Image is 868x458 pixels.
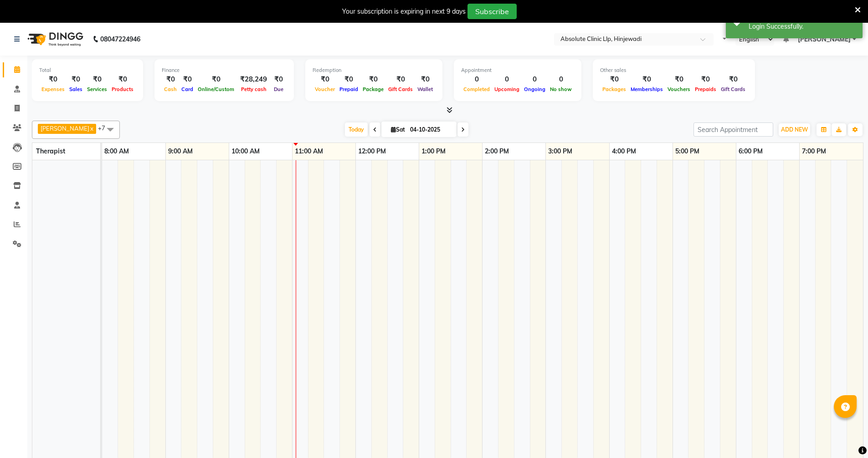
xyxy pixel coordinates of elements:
[548,74,574,85] div: 0
[179,74,195,85] div: ₹0
[461,86,492,92] span: Completed
[195,86,236,92] span: Online/Custom
[483,145,511,158] a: 2:00 PM
[719,86,748,92] span: Gift Cards
[23,26,86,52] img: logo
[85,86,109,92] span: Services
[467,4,517,19] button: Subscribe
[693,86,719,92] span: Prepaids
[600,74,628,85] div: ₹0
[461,74,492,85] div: 0
[522,74,548,85] div: 0
[600,66,748,74] div: Other sales
[337,86,360,92] span: Prepaid
[781,126,808,133] span: ADD NEW
[195,74,236,85] div: ₹0
[419,145,448,158] a: 1:00 PM
[610,145,638,158] a: 4:00 PM
[719,74,748,85] div: ₹0
[39,74,67,85] div: ₹0
[522,86,548,92] span: Ongoing
[779,123,810,136] button: ADD NEW
[39,86,67,92] span: Expenses
[337,74,360,85] div: ₹0
[628,86,665,92] span: Memberships
[800,145,828,158] a: 7:00 PM
[166,145,195,158] a: 9:00 AM
[100,26,140,52] b: 08047224946
[179,86,195,92] span: Card
[548,86,574,92] span: No show
[673,145,702,158] a: 5:00 PM
[313,86,337,92] span: Voucher
[736,145,765,158] a: 6:00 PM
[389,126,407,133] span: Sat
[415,74,435,85] div: ₹0
[229,145,262,158] a: 10:00 AM
[313,66,435,74] div: Redemption
[693,74,719,85] div: ₹0
[67,86,85,92] span: Sales
[798,35,851,44] span: [PERSON_NAME]
[36,147,65,155] span: Therapist
[600,86,628,92] span: Packages
[356,145,388,158] a: 12:00 PM
[665,74,693,85] div: ₹0
[628,74,665,85] div: ₹0
[492,74,522,85] div: 0
[360,74,386,85] div: ₹0
[360,86,386,92] span: Package
[492,86,522,92] span: Upcoming
[546,145,575,158] a: 3:00 PM
[98,124,112,132] span: +7
[162,86,179,92] span: Cash
[665,86,693,92] span: Vouchers
[236,74,271,85] div: ₹28,249
[749,22,856,31] div: Login Successfully.
[67,74,85,85] div: ₹0
[39,66,136,74] div: Total
[272,86,286,92] span: Due
[342,7,466,16] div: Your subscription is expiring in next 9 days
[415,86,435,92] span: Wallet
[102,145,131,158] a: 8:00 AM
[109,86,136,92] span: Products
[461,66,574,74] div: Appointment
[345,122,368,137] span: Today
[313,74,337,85] div: ₹0
[293,145,325,158] a: 11:00 AM
[386,86,415,92] span: Gift Cards
[162,74,179,85] div: ₹0
[89,125,93,132] a: x
[41,125,89,132] span: [PERSON_NAME]
[386,74,415,85] div: ₹0
[109,74,136,85] div: ₹0
[271,74,287,85] div: ₹0
[407,123,453,137] input: 2025-10-04
[162,66,287,74] div: Finance
[239,86,269,92] span: Petty cash
[85,74,109,85] div: ₹0
[693,122,773,137] input: Search Appointment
